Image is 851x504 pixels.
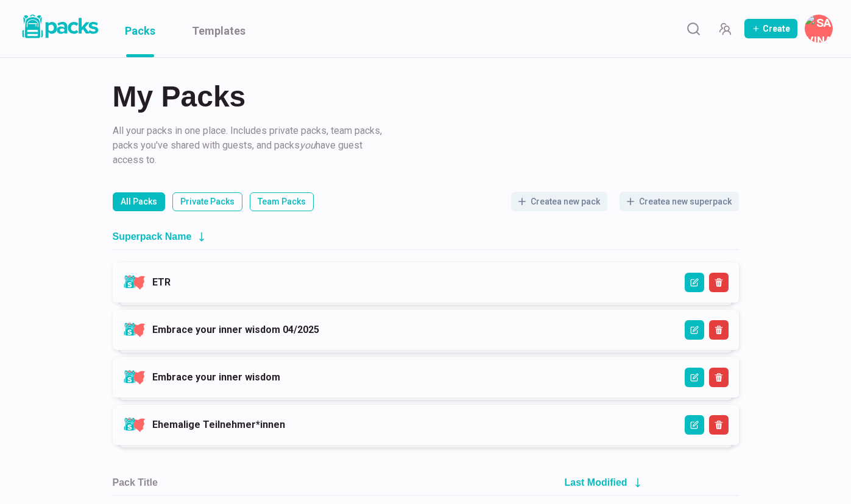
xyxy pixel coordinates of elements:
[121,195,157,208] p: All Packs
[713,16,737,41] button: Manage Team Invites
[565,477,627,488] h2: Last Modified
[620,192,739,211] button: Createa new superpack
[258,195,306,208] p: Team Packs
[681,16,705,41] button: Search
[709,368,729,387] button: Delete Superpack
[709,415,729,435] button: Delete Superpack
[685,320,704,340] button: Edit
[113,477,158,488] h2: Pack Title
[113,82,739,111] h2: My Packs
[709,320,729,340] button: Delete Superpack
[805,15,833,43] button: Savina Tilmann
[511,192,607,211] button: Createa new pack
[113,124,387,167] p: All your packs in one place. Includes private packs, team packs, packs you've shared with guests,...
[18,12,101,45] a: Packs logo
[709,273,729,292] button: Delete Superpack
[300,139,316,151] i: you
[113,231,192,242] h2: Superpack Name
[685,273,704,292] button: Edit
[685,415,704,435] button: Edit
[685,368,704,387] button: Edit
[180,195,235,208] p: Private Packs
[18,12,101,41] img: Packs logo
[744,19,797,38] button: Create Pack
